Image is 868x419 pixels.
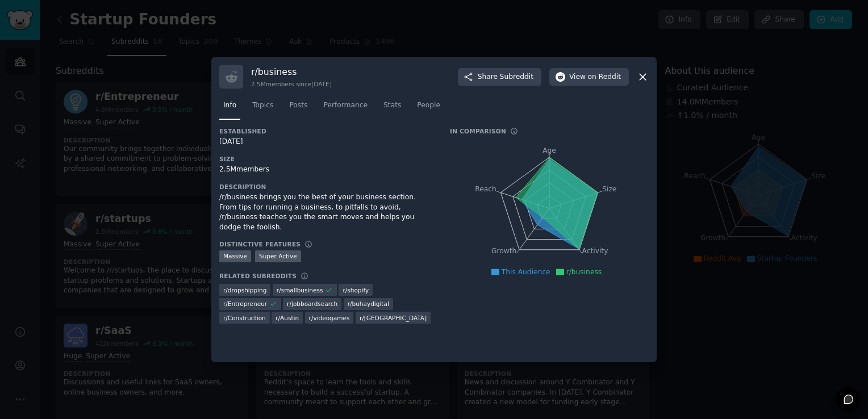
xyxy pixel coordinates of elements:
span: r/ videogames [309,314,350,322]
span: Share [478,72,533,82]
a: Stats [379,97,405,120]
a: Posts [285,97,311,120]
span: on Reddit [588,72,621,82]
span: Info [223,100,236,111]
span: People [417,100,440,111]
h3: Distinctive Features [219,240,301,248]
a: Info [219,97,240,120]
span: Subreddit [500,72,533,82]
span: r/ smallbusiness [277,286,323,294]
span: r/business [566,268,602,276]
h3: Size [219,155,434,163]
h3: Established [219,127,434,135]
div: 2.5M members [219,165,434,175]
tspan: Activity [582,248,608,255]
a: Performance [319,97,372,120]
div: Super Active [255,250,301,262]
span: Topics [252,100,273,111]
span: This Audience [502,268,550,276]
span: r/ [GEOGRAPHIC_DATA] [360,314,427,322]
span: r/ Entrepreneur [223,300,267,308]
tspan: Size [602,185,616,193]
div: /r/business brings you the best of your business section. From tips for running a business, to pi... [219,192,434,232]
span: r/ Austin [276,314,299,322]
tspan: Reach [475,185,496,193]
span: Posts [289,100,307,111]
h3: In Comparison [450,127,506,135]
span: r/ jobboardsearch [287,300,337,308]
span: r/ Construction [223,314,266,322]
h3: r/ business [251,66,332,78]
h3: Description [219,183,434,191]
a: People [413,97,444,120]
span: View [569,72,621,82]
h3: Related Subreddits [219,272,297,280]
span: r/ buhaydigital [348,300,389,308]
button: ShareSubreddit [458,68,541,86]
tspan: Growth [491,248,516,255]
a: Topics [248,97,277,120]
button: Viewon Reddit [549,68,629,86]
div: 2.5M members since [DATE] [251,80,332,88]
span: r/ dropshipping [223,286,266,294]
div: [DATE] [219,137,434,147]
tspan: Age [542,146,556,154]
span: Performance [323,100,368,111]
span: Stats [383,100,401,111]
div: Massive [219,250,251,262]
span: r/ shopify [343,286,369,294]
